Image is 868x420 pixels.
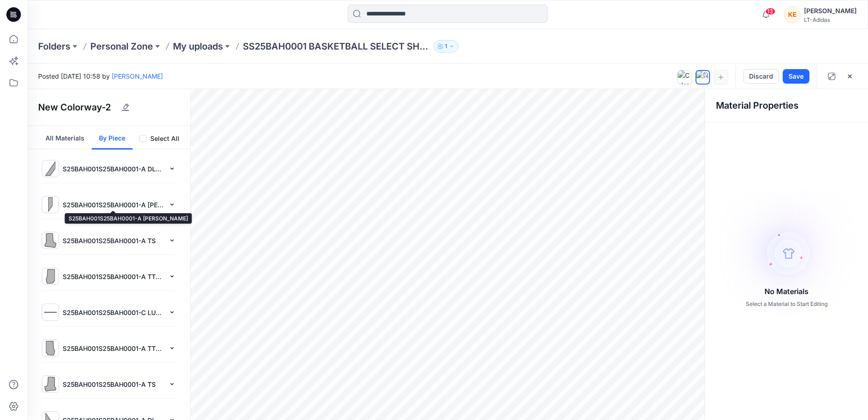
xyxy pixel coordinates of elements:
h4: Material Properties [716,100,857,111]
label: Select All [150,133,179,144]
span: Posted [DATE] 10:58 by [38,71,163,81]
p: S25BAH001S25BAH0001-C LUGTR [63,308,165,317]
a: My uploads [173,40,223,53]
button: Save [783,69,809,84]
a: Folders [38,40,70,53]
button: Discard [743,69,779,84]
p: S25BAH001S25BAH0001-A [PERSON_NAME] [63,200,165,210]
img: svg%3E [43,341,58,355]
img: New Colorway-2 [696,71,709,84]
div: KE [784,6,800,23]
div: [PERSON_NAME] [804,5,857,16]
a: Personal Zone [90,40,153,53]
p: S25BAH001S25BAH0001-A TTT-EN [63,344,165,353]
h5: No Materials [764,286,809,297]
button: By Piece [92,126,133,150]
button: All Materials [38,126,92,150]
p: SS25BAH0001 BASKETBALL SELECT SHORT [243,40,430,53]
p: S25BAH001S25BAH0001-A TTT-EN [63,272,165,281]
p: Select a Material to Start Editing [746,300,828,309]
div: LT-Adidas [804,16,857,23]
h4: New Colorway-2 [38,102,111,113]
span: 13 [765,8,775,15]
img: svg%3E [43,377,58,391]
img: svg%3E [43,197,58,212]
p: S25BAH001S25BAH0001-A TS [63,236,165,245]
a: [PERSON_NAME] [112,72,163,80]
p: S25BAH001S25BAH0001-A TS [63,380,165,389]
p: 1 [445,41,447,51]
img: svg%3E [43,269,58,284]
img: svg%3E [43,233,58,248]
img: svg%3E [43,161,58,176]
p: S25BAH001S25BAH0001-A DLAING [63,164,165,174]
img: no-material-selected.png [707,190,866,320]
img: svg%3E [43,305,58,320]
button: 1 [434,40,459,53]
